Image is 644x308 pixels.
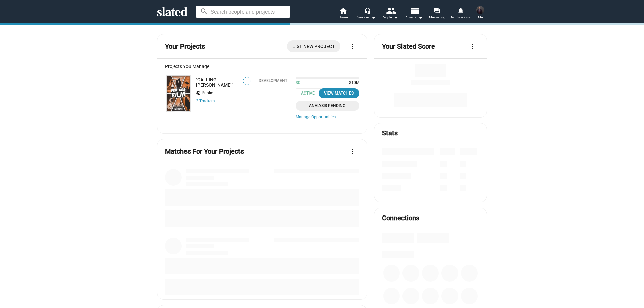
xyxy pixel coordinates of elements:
[476,6,484,14] img: James Marcus
[196,99,215,103] a: 2 Trackers
[292,40,335,52] span: List New Project
[355,7,378,21] button: Services
[429,13,445,21] span: Messaging
[392,13,400,21] mat-icon: arrow_drop_down
[165,64,359,69] div: Projects You Manage
[449,7,472,21] a: Notifications
[410,6,419,15] mat-icon: view_list
[382,129,398,138] mat-card-title: Stats
[323,90,355,97] div: View Matches
[478,13,483,21] span: Me
[196,6,290,18] input: Search people and projects
[296,88,324,98] span: Active
[386,6,396,15] mat-icon: people
[451,13,470,21] span: Notifications
[457,7,464,13] mat-icon: notifications
[196,77,238,88] a: "CALLING [PERSON_NAME]"
[243,78,251,84] span: —
[378,7,402,21] button: People
[364,7,370,13] mat-icon: headset_mic
[425,7,449,21] a: Messaging
[213,99,215,103] span: s
[296,101,359,111] a: Analysis Pending
[402,7,425,21] button: Projects
[357,13,376,21] div: Services
[339,7,347,15] mat-icon: home
[296,80,300,86] span: $0
[166,76,191,112] img: "CALLING CLEMENTE"
[405,13,423,21] span: Projects
[165,74,192,113] a: "CALLING CLEMENTE"
[472,5,488,22] button: James MarcusMe
[287,40,340,52] a: List New Project
[165,42,205,51] mat-card-title: Your Projects
[165,147,244,156] mat-card-title: Matches For Your Projects
[348,42,357,50] mat-icon: more_vert
[259,78,287,83] div: Development
[348,147,357,156] mat-icon: more_vert
[331,7,355,21] a: Home
[382,213,419,223] mat-card-title: Connections
[468,42,476,50] mat-icon: more_vert
[202,90,213,96] span: Public
[382,13,398,21] div: People
[339,13,348,21] span: Home
[300,102,355,109] span: Analysis Pending
[416,13,424,21] mat-icon: arrow_drop_down
[434,7,440,14] mat-icon: forum
[346,80,359,86] span: $10M
[319,88,359,98] button: View Matches
[296,115,359,120] a: Manage Opportunities
[369,13,377,21] mat-icon: arrow_drop_down
[382,42,435,51] mat-card-title: Your Slated Score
